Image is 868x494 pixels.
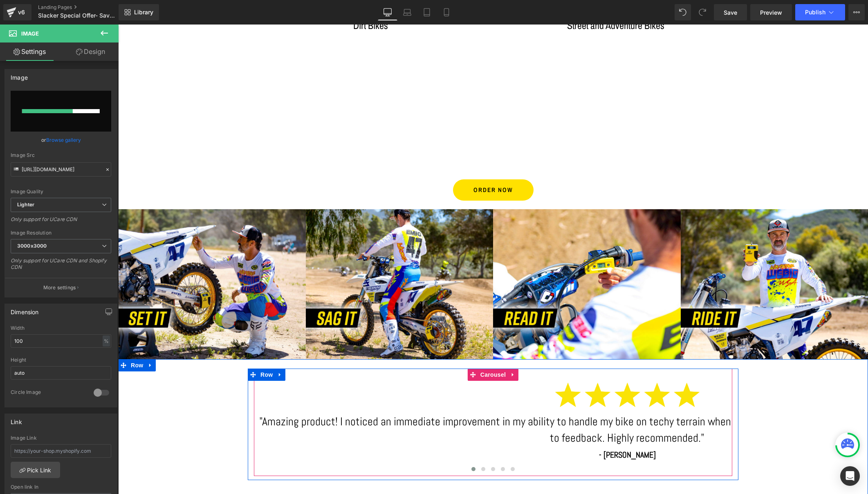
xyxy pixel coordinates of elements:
[381,9,614,151] iframe: Slacker Digital Sag Scale Works on Street Bikes!
[11,389,85,398] div: Circle Image
[724,8,737,17] span: Save
[378,4,397,20] a: Desktop
[11,462,60,478] a: Pick Link
[11,69,28,81] div: Image
[16,7,27,18] div: v6
[38,4,132,11] a: Landing Pages
[355,155,395,176] span: ORDER NOW
[11,484,111,490] div: Open link In
[157,344,167,356] a: Expand / Collapse
[11,435,111,441] div: Image Link
[140,344,157,356] span: Row
[11,334,111,348] input: auto
[675,4,691,20] button: Undo
[11,304,39,315] div: Dimension
[11,357,111,363] div: Height
[11,257,111,276] div: Only support for UCare CDN and Shopify CDN
[795,4,845,20] button: Publish
[103,335,110,346] div: %
[397,4,417,20] a: Laptop
[417,4,437,20] a: Tablet
[335,155,415,176] a: ORDER NOW
[760,8,782,17] span: Preview
[11,152,111,158] div: Image Src
[21,30,39,37] span: Image
[38,12,117,19] span: Slacker Special Offer- Save $90.00
[11,444,111,458] input: https://your-shop.myshopify.com
[848,4,865,20] button: More
[61,42,120,61] a: Design
[11,230,111,236] div: Image Resolution
[437,4,456,20] a: Mobile
[134,9,153,16] span: Library
[3,4,31,20] a: v6
[694,4,711,20] button: Redo
[11,325,111,331] div: Width
[119,4,159,20] a: New Library
[17,201,34,208] b: Lighter
[360,344,390,356] span: Carousel
[750,4,792,20] a: Preview
[43,284,76,291] p: More settings
[390,344,400,356] a: Expand / Collapse
[11,216,111,228] div: Only support for UCare CDN
[11,136,111,144] div: or
[11,366,111,380] input: auto
[11,414,22,425] div: Link
[840,466,860,486] div: Open Intercom Messenger
[11,162,111,177] input: Link
[136,9,369,151] iframe: Slacker Digital Sag Scale Overview
[17,243,47,249] b: 3000x3000
[805,9,825,16] span: Publish
[27,335,38,347] a: Expand / Collapse
[46,133,81,147] a: Browse gallery
[5,278,117,297] button: More settings
[11,335,27,347] span: Row
[11,189,111,194] div: Image Quality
